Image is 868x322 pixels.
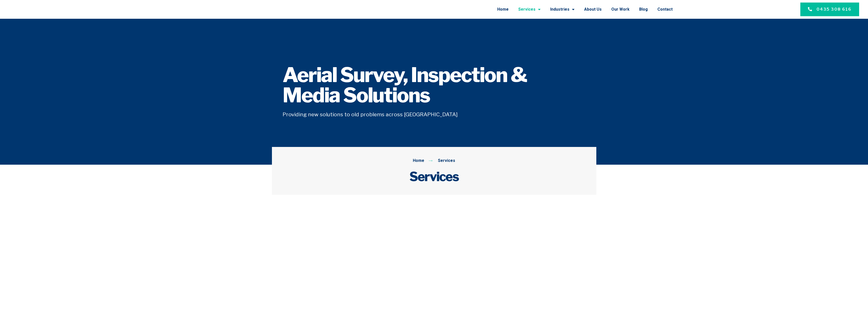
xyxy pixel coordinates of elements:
h2: Services [283,169,586,184]
span: Services [437,158,455,164]
a: Home [497,3,509,16]
nav: Menu [144,3,673,16]
img: Final-Logo copy [46,4,99,15]
h5: Providing new solutions to old problems across [GEOGRAPHIC_DATA] [283,110,586,119]
h1: Aerial Survey, Inspection & Media Solutions [283,65,586,105]
a: 0435 308 616 [800,3,859,16]
a: Our Work [611,3,630,16]
a: Blog [639,3,648,16]
a: Contact [657,3,673,16]
span: Home [413,158,424,164]
a: About Us [584,3,602,16]
span: 0435 308 616 [817,6,852,12]
a: Industries [550,3,575,16]
a: Services [518,3,541,16]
